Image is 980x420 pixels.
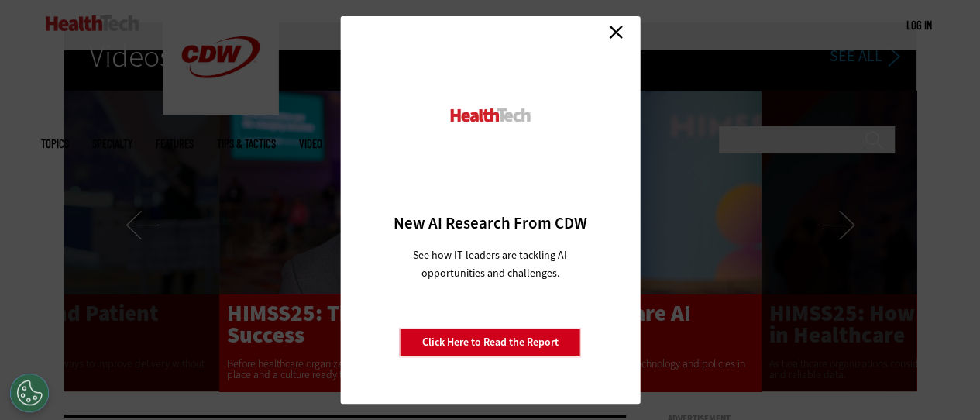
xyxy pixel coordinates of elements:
[604,20,628,43] a: Close
[448,107,532,123] img: HealthTech_0.png
[400,328,581,357] a: Click Here to Read the Report
[10,374,49,412] div: Cookies Settings
[10,374,49,412] button: Open Preferences
[394,246,586,282] p: See how IT leaders are tackling AI opportunities and challenges.
[367,212,613,234] h3: New AI Research From CDW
